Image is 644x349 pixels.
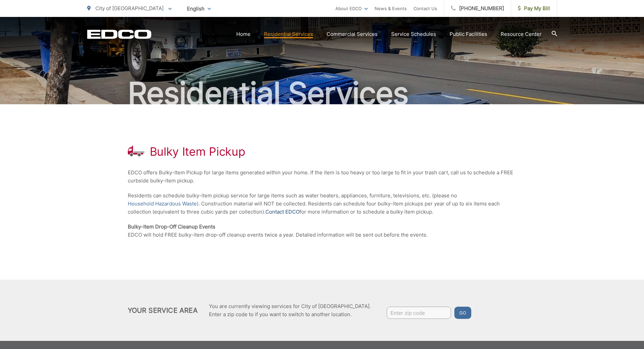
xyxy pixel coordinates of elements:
a: Resource Center [501,30,542,38]
span: English [182,3,216,15]
a: Public Facilities [450,30,487,38]
a: Home [236,30,251,38]
a: EDCD logo. Return to the homepage. [87,29,151,39]
h2: Your Service Area [128,306,198,314]
p: EDCO offers Bulky-Item Pickup for large items generated within your home. If the item is too heav... [128,169,517,185]
p: EDCO will hold FREE bulky-item drop-off cleanup events twice a year. Detailed information will be... [128,223,517,239]
p: You are currently viewing services for City of [GEOGRAPHIC_DATA]. Enter a zip code to if you want... [209,302,371,319]
a: News & Events [375,4,407,13]
a: Contact EDCO [265,208,300,216]
h1: Bulky Item Pickup [150,145,245,158]
a: Service Schedules [391,30,436,38]
a: Contact Us [413,4,437,13]
a: About EDCO [335,4,368,13]
span: Pay My Bill [518,4,550,13]
a: Commercial Services [327,30,378,38]
p: Residents can schedule bulky-item pickup service for large items such as water heaters, appliance... [128,192,517,216]
strong: Bulky-Item Drop-Off Cleanup Events [128,223,215,230]
a: Household Hazardous Waste [128,200,197,208]
button: Go [454,307,471,319]
h2: Residential Services [87,77,557,110]
span: City of [GEOGRAPHIC_DATA] [95,5,164,12]
input: Enter zip code [387,307,451,319]
a: Residential Services [264,30,313,38]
